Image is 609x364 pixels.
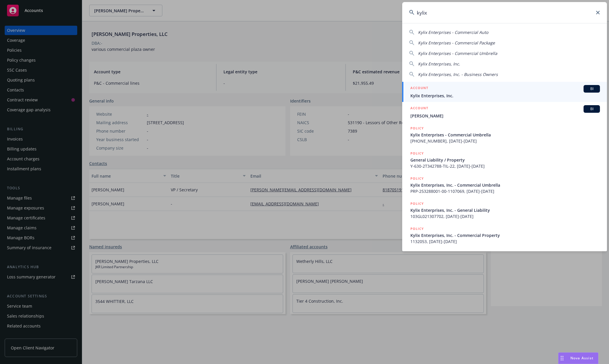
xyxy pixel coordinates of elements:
[410,232,600,238] span: Kylix Enterprises, Inc. - Commercial Property
[410,238,600,245] span: 1132053, [DATE]-[DATE]
[402,122,607,147] a: POLICYKylix Enterprises - Commercial Umbrella[PHONE_NUMBER], [DATE]-[DATE]
[410,85,428,92] h5: ACCOUNT
[410,213,600,219] span: 103GL021307702, [DATE]-[DATE]
[402,172,607,197] a: POLICYKylix Enterprises, Inc. - Commercial UmbrellaPRP-253288001-00-1107069, [DATE]-[DATE]
[410,150,424,156] h5: POLICY
[410,182,600,188] span: Kylix Enterprises, Inc. - Commercial Umbrella
[418,30,488,35] span: Kylix Enterprises - Commercial Auto
[402,82,607,102] a: ACCOUNTBIKylix Enterprises, Inc.
[410,132,600,138] span: Kylix Enterprises - Commercial Umbrella
[586,86,598,91] span: BI
[410,113,600,119] span: [PERSON_NAME]
[402,2,607,23] input: Search...
[558,353,566,364] div: Drag to move
[410,105,428,112] h5: ACCOUNT
[410,188,600,194] span: PRP-253288001-00-1107069, [DATE]-[DATE]
[410,125,424,131] h5: POLICY
[558,352,598,364] button: Nova Assist
[586,106,598,112] span: BI
[410,138,600,144] span: [PHONE_NUMBER], [DATE]-[DATE]
[402,223,607,248] a: POLICYKylix Enterprises, Inc. - Commercial Property1132053, [DATE]-[DATE]
[418,51,497,56] span: Kylix Enterprises - Commercial Umbrella
[410,157,600,163] span: General Liability / Property
[418,72,498,77] span: Kylix Enterprises, Inc. - Business Owners
[410,176,424,181] h5: POLICY
[402,102,607,122] a: ACCOUNTBI[PERSON_NAME]
[418,40,495,46] span: Kylix Enterprises - Commercial Package
[402,197,607,223] a: POLICYKylix Enterprises, Inc. - General Liability103GL021307702, [DATE]-[DATE]
[410,163,600,169] span: Y-630-2T342788-TIL-22, [DATE]-[DATE]
[410,226,424,232] h5: POLICY
[410,93,600,99] span: Kylix Enterprises, Inc.
[410,207,600,213] span: Kylix Enterprises, Inc. - General Liability
[402,147,607,172] a: POLICYGeneral Liability / PropertyY-630-2T342788-TIL-22, [DATE]-[DATE]
[418,61,460,67] span: Kylix Enterprises, Inc.
[570,356,593,360] span: Nova Assist
[410,201,424,207] h5: POLICY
